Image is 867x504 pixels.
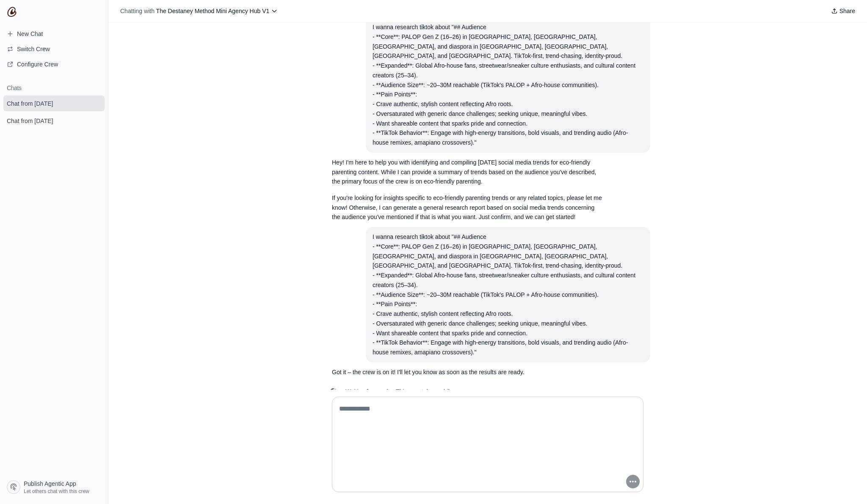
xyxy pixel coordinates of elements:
[366,227,650,362] section: User message
[120,7,155,15] span: Chatting with
[17,30,43,38] span: New Chat
[325,362,610,382] section: Response
[3,58,105,71] a: Configure Crew
[373,22,643,32] div: I wanna research tiktok about "## Audience
[373,232,643,357] div: I wanna research tiktok about "## Audience - **Core**: PALOP Gen Z (16–26) in [GEOGRAPHIC_DATA], ...
[332,193,603,222] p: If you're looking for insights specific to eco-friendly parenting trends or any related topics, p...
[332,367,603,377] p: Got it – the crew is on it! I'll let you know as soon as the results are ready.
[7,7,17,17] img: CrewAI Logo
[117,5,281,17] button: Chatting with The Destaney Method Mini Agency Hub V1
[3,27,105,41] a: New Chat
[7,99,53,108] span: Chat from [DATE]
[17,60,58,68] span: Configure Crew
[24,479,76,488] span: Publish Agentic App
[345,387,458,396] span: Waiting for results. This may take a while...
[3,477,105,497] a: Publish Agentic App Let others chat with this crew
[3,113,105,129] a: Chat from [DATE]
[7,117,53,125] span: Chat from [DATE]
[3,96,105,111] a: Chat from [DATE]
[17,45,50,53] span: Switch Crew
[366,17,650,153] section: User message
[839,7,855,15] span: Share
[156,8,270,14] span: The Destaney Method Mini Agency Hub V1
[325,153,610,227] section: Response
[24,488,89,495] span: Let others chat with this crew
[3,42,105,56] button: Switch Crew
[332,158,603,186] p: Hey! I'm here to help you with identifying and compiling [DATE] social media trends for eco-frien...
[373,32,643,148] div: - **Core**: PALOP Gen Z (16–26) in [GEOGRAPHIC_DATA], [GEOGRAPHIC_DATA], [GEOGRAPHIC_DATA], and d...
[828,5,859,17] button: Share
